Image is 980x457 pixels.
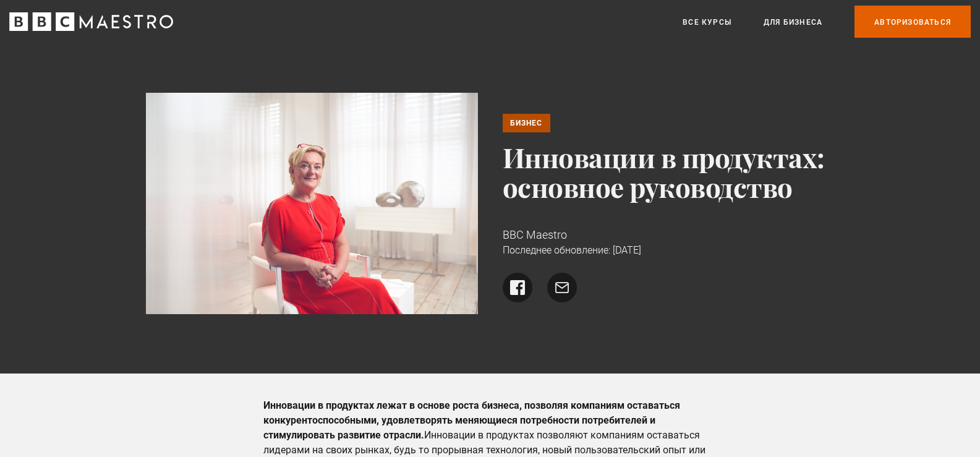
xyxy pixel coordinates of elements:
font: Все курсы [683,18,731,27]
font: Для бизнеса [764,18,822,27]
svg: BBC Маэстро [9,12,173,31]
font: BBC [503,228,524,241]
font: Инновации в продуктах лежат в основе роста бизнеса, позволяя компаниям оставаться конкурентоспосо... [263,399,680,441]
font: Последнее обновление: [DATE] [503,244,641,256]
a: Все курсы [683,16,731,28]
font: Бизнес [510,119,543,127]
a: Бизнес [503,114,550,132]
a: Для бизнеса [764,16,822,28]
font: Maestro [526,228,567,241]
nav: Начальный [683,6,971,37]
a: Авторизоваться [854,6,971,37]
font: Инновации в продуктах: основное руководство [503,139,825,205]
font: Авторизоваться [874,18,951,27]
